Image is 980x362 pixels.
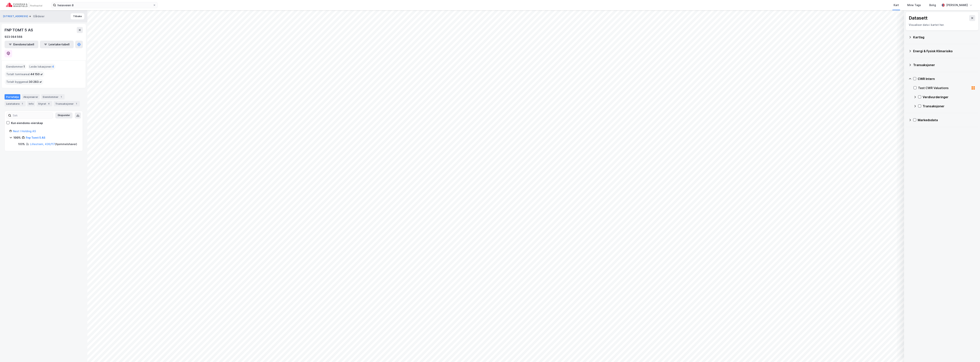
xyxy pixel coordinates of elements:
span: 44 150 ㎡ [30,72,43,77]
div: Test CWR Valuations [918,86,969,90]
button: [STREET_ADDRESS] [3,14,29,18]
div: 100% [18,142,25,146]
button: Leietakertabell [40,41,74,48]
div: Leide lokasjoner : [28,64,55,70]
div: 1 [74,102,78,106]
div: 4 [47,102,51,106]
div: Styret [37,101,52,106]
div: Aksjonærer [22,94,40,100]
div: FNP TOMT 5 AS [5,27,34,33]
div: Gårdeier [33,14,44,19]
div: Totalt byggareal : [5,79,43,85]
a: Nest I Holding AS [13,130,36,133]
div: Verdivurderinger [923,95,975,99]
div: Transaksjoner [54,101,80,106]
span: 30 283 ㎡ [29,80,42,84]
div: Markedsdata [918,118,975,122]
div: Kartlag [913,35,975,40]
div: Kun eiendoms-eierskap [11,121,43,125]
div: Kontrollprogram for chat [961,344,980,362]
div: ( hjemmelshaver ) [30,142,77,146]
div: 100% [13,135,21,140]
button: Ekspander [55,112,73,119]
div: Energi & Fysisk Klimarisiko [913,49,975,53]
iframe: Chat Widget [961,344,980,362]
img: cushman-wakefield-realkapital-logo.202ea83816669bd177139c58696a8fa1.svg [6,2,42,8]
a: Fnp Tomt 5 AS [26,136,45,139]
button: Tilbake [71,13,84,19]
div: Totalt tomteareal : [5,71,44,77]
div: 1 [59,95,63,99]
div: Leietakere [5,101,26,106]
div: CWR Intern [918,77,975,81]
div: Transaksjoner [913,63,975,67]
a: Lillestrøm, 436/117 [30,142,55,146]
div: [PERSON_NAME] [946,3,968,7]
div: Datasett [909,15,928,21]
div: Info [27,101,35,106]
input: Søk på adresse, matrikkel, gårdeiere, leietakere eller personer [56,2,153,8]
span: 1 [24,64,25,69]
div: 1 [20,102,24,106]
div: Bolig [929,3,936,7]
div: Visualiser data i kartet her. [909,23,975,27]
div: Eiendommer : [5,64,26,70]
button: Eiendomstabell [5,41,38,48]
div: Eiendommer [41,94,65,100]
div: Portefølje [5,94,20,100]
input: Søk [11,113,53,118]
div: Mine Tags [907,3,921,7]
div: Transaksjoner [923,104,975,108]
span: 4 [52,64,54,69]
div: 923 084 568 [5,35,22,39]
div: Kart [894,3,899,7]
